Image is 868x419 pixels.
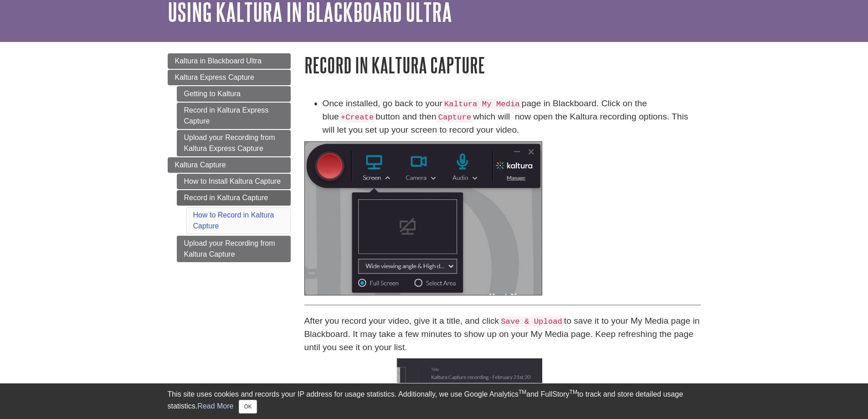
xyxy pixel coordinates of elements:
[177,236,291,262] a: Upload your Recording from Kaltura Capture
[323,97,701,137] li: Once installed, go back to your page in Blackboard. Click on the blue button and then which will ...
[175,73,254,81] span: Kaltura Express Capture
[570,389,577,395] sup: TM
[168,53,291,69] a: Kaltura in Blackboard Ultra
[499,316,564,327] code: Save & Upload
[197,402,233,410] a: Read More
[519,389,526,395] sup: TM
[177,103,291,129] a: Record in Kaltura Express Capture
[177,190,291,206] a: Record in Kaltura Capture
[177,86,291,102] a: Getting to Kaltura
[175,161,226,169] span: Kaltura Capture
[175,57,262,65] span: Kaltura in Blackboard Ultra
[168,389,701,414] div: This site uses cookies and records your IP address for usage statistics. Additionally, we use Goo...
[442,99,522,109] code: Kaltura My Media
[304,53,701,77] h1: Record in Kaltura Capture
[437,112,473,123] code: Capture
[168,157,291,173] a: Kaltura Capture
[168,53,291,262] div: Guide Page Menu
[168,70,291,85] a: Kaltura Express Capture
[339,112,376,123] code: +Create
[304,141,542,295] img: kaltura dashboard
[239,400,257,414] button: Close
[193,211,274,230] a: How to Record in Kaltura Capture
[177,130,291,156] a: Upload your Recording from Kaltura Express Capture
[177,174,291,189] a: How to Install Kaltura Capture
[304,315,701,354] p: After you record your video, give it a title, and click to save it to your My Media page in Black...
